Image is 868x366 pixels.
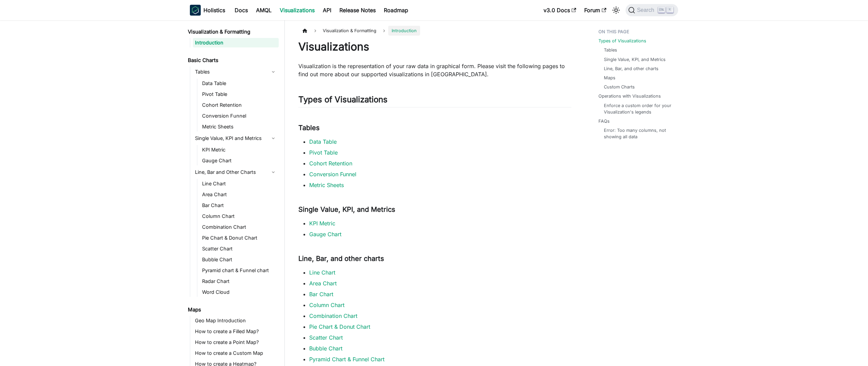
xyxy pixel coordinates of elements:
a: FAQs [598,118,610,124]
button: Search (Ctrl+K) [626,4,678,16]
a: Operations with Visualizations [598,93,661,99]
a: Metric Sheets [309,182,344,188]
a: Bubble Chart [309,345,342,352]
a: KPI Metric [309,220,335,227]
a: Word Cloud [200,287,279,297]
a: Tables [604,47,617,53]
a: Cohort Retention [309,160,352,167]
a: Pivot Table [309,149,338,156]
a: Radar Chart [200,277,279,286]
a: Pivot Table [200,89,279,99]
a: Line Chart [200,179,279,188]
a: Roadmap [380,5,412,16]
h3: Line, Bar, and other charts [298,255,571,263]
a: Docs [231,5,252,16]
a: Column Chart [200,211,279,221]
a: Scatter Chart [200,244,279,253]
a: Line Chart [309,269,335,276]
a: Area Chart [200,190,279,199]
a: Cohort Retention [200,100,279,110]
p: Visualization is the representation of your raw data in graphical form. Please visit the followin... [298,62,571,78]
a: Column Chart [309,302,344,308]
h3: Single Value, KPI, and Metrics [298,205,571,214]
a: Scatter Chart [309,334,343,341]
a: Data Table [200,79,279,88]
a: Home page [298,26,311,36]
a: Gauge Chart [309,231,341,238]
a: Pyramid Chart & Funnel Chart [309,356,384,363]
a: Data Table [309,138,337,145]
a: Release Notes [335,5,380,16]
a: Enforce a custom order for your Visualization's legends [604,102,671,115]
button: Switch between dark and light mode (currently light mode) [611,5,622,16]
a: Visualization & Formatting [186,27,279,37]
a: Maps [604,75,615,81]
a: Combination Chart [200,222,279,232]
span: Search [635,7,658,13]
a: Types of Visualizations [598,38,646,44]
a: Bubble Chart [200,255,279,264]
h2: Types of Visualizations [298,95,571,107]
b: Holistics [203,6,225,14]
a: Gauge Chart [200,156,279,165]
a: Maps [186,305,279,314]
a: Pyramid chart & Funnel chart [200,266,279,275]
a: Introduction [193,38,279,47]
a: Conversion Funnel [200,111,279,121]
a: Error: Too many columns, not showing all data [604,127,671,140]
a: Basic Charts [186,56,279,65]
kbd: K [667,7,673,13]
a: How to create a Point Map? [193,338,279,347]
a: HolisticsHolistics [190,5,225,16]
nav: Breadcrumbs [298,26,571,36]
a: Visualizations [276,5,319,16]
a: v3.0 Docs [539,5,580,16]
a: Bar Chart [200,201,279,210]
a: Line, Bar, and other charts [604,65,658,72]
a: Tables [193,66,279,77]
span: Introduction [388,26,420,36]
a: How to create a Custom Map [193,348,279,358]
a: Pie Chart & Donut Chart [200,233,279,243]
a: Conversion Funnel [309,171,356,178]
a: Geo Map Introduction [193,316,279,325]
a: API [319,5,335,16]
img: Holistics [190,5,201,16]
a: Metric Sheets [200,122,279,131]
span: Visualization & Formatting [319,26,380,36]
a: Custom Charts [604,84,635,90]
h1: Visualizations [298,40,571,54]
a: Single Value, KPI, and Metrics [604,56,666,63]
a: AMQL [252,5,276,16]
a: KPI Metric [200,145,279,155]
a: Pie Chart & Donut Chart [309,323,370,330]
a: Bar Chart [309,291,333,298]
a: Single Value, KPI and Metrics [193,133,279,144]
nav: Docs sidebar [183,20,285,366]
a: Area Chart [309,280,337,287]
a: Line, Bar and Other Charts [193,167,279,178]
a: Forum [580,5,610,16]
a: How to create a Filled Map? [193,327,279,336]
a: Combination Chart [309,312,357,319]
h3: Tables [298,124,571,132]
